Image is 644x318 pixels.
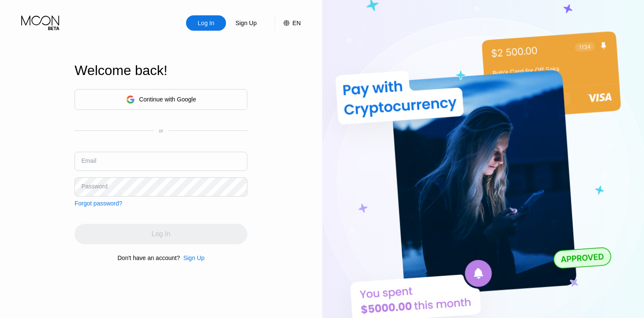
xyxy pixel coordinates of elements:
[197,19,215,27] div: Log In
[183,254,205,261] div: Sign Up
[159,128,163,134] div: or
[180,254,205,261] div: Sign Up
[117,254,180,261] div: Don't have an account?
[81,183,107,190] div: Password
[275,15,301,31] div: EN
[292,20,301,26] div: EN
[186,15,226,31] div: Log In
[226,15,266,31] div: Sign Up
[81,157,96,164] div: Email
[139,96,196,103] div: Continue with Google
[74,200,122,207] div: Forgot password?
[235,19,258,27] div: Sign Up
[74,89,247,110] div: Continue with Google
[74,63,247,78] div: Welcome back!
